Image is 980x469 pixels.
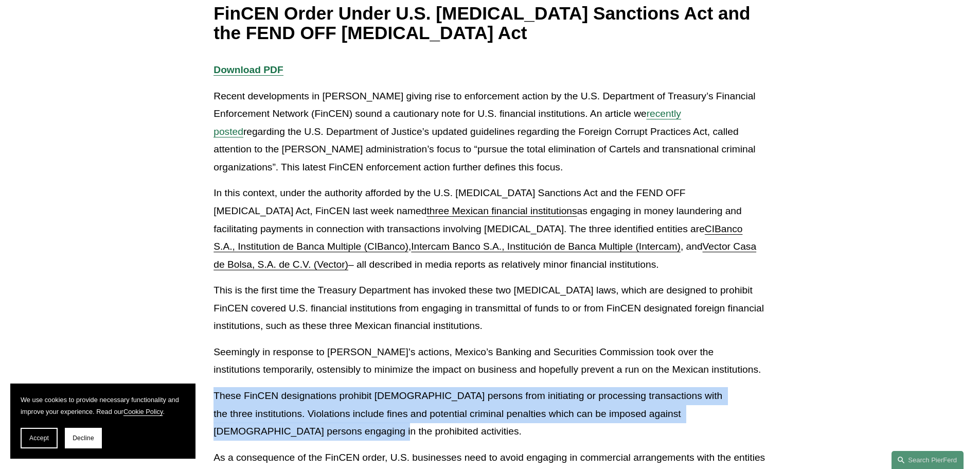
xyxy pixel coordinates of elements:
[213,387,766,441] p: These FinCEN designations prohibit [DEMOGRAPHIC_DATA] persons from initiating or processing trans...
[213,282,766,335] p: This is the first time the Treasury Department has invoked these two [MEDICAL_DATA] laws, which a...
[65,428,102,448] button: Decline
[123,408,163,415] a: Cookie Policy
[213,184,766,273] p: In this context, under the authority afforded by the U.S. [MEDICAL_DATA] Sanctions Act and the FE...
[73,435,94,442] span: Decline
[21,428,58,448] button: Accept
[213,343,766,379] p: Seemingly in response to [PERSON_NAME]’s actions, Mexico’s Banking and Securities Commission took...
[892,451,964,469] a: Search this site
[213,4,766,43] h1: FinCEN Order Under U.S. [MEDICAL_DATA] Sanctions Act and the FEND OFF [MEDICAL_DATA] Act
[411,241,681,252] a: Intercam Banco S.A., Institución de Banca Multiple (Intercam)
[21,394,185,418] p: We use cookies to provide necessary functionality and improve your experience. Read our .
[29,435,49,442] span: Accept
[213,241,756,270] a: Vector Casa de Bolsa, S.A. de C.V. (Vector)
[10,384,195,459] section: Cookie banner
[213,64,283,75] a: Download PDF
[426,205,577,216] a: three Mexican financial institutions
[213,88,766,177] p: Recent developments in [PERSON_NAME] giving rise to enforcement action by the U.S. Department of ...
[213,108,681,137] a: recently posted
